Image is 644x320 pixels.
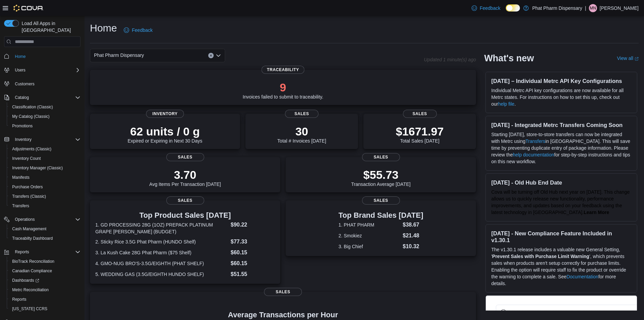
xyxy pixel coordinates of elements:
span: MN [590,4,596,12]
dt: 4. GMO-NUG BRO'S-3.5G/EIGHTH (PHAT SHELF) [95,260,228,267]
button: Promotions [7,121,83,131]
button: Home [1,51,83,61]
span: Sales [285,110,319,118]
button: Inventory [12,135,34,144]
button: Transfers (Classic) [7,192,83,201]
dd: $77.33 [231,238,275,246]
h3: [DATE] - Old Hub End Date [491,179,631,186]
a: My Catalog (Classic) [9,112,52,121]
span: Inventory Manager (Classic) [12,165,63,171]
div: Matthew Nguyen [589,4,597,12]
span: Home [12,52,80,60]
button: Canadian Compliance [7,266,83,276]
p: Individual Metrc API key configurations are now available for all Metrc states. For instructions ... [491,87,631,107]
span: Operations [15,217,35,222]
button: My Catalog (Classic) [7,112,83,121]
span: Sales [403,110,437,118]
span: Users [12,66,80,74]
div: Transaction Average [DATE] [351,168,411,187]
dt: 1. GD PROCESSING 28G (1OZ) PREPACK PLATINUM GRAPE [PERSON_NAME] (BUDGET) [95,221,228,235]
button: [US_STATE] CCRS [7,304,83,314]
dt: 2. Sticky Rice 3.5G Phat Pharm (HUNDO Shelf) [95,238,228,245]
span: Home [15,54,26,59]
p: 9 [243,81,324,94]
span: Customers [12,80,80,88]
button: Inventory Manager (Classic) [7,163,83,173]
span: Dashboards [12,278,39,283]
button: Operations [12,215,38,223]
h2: What's new [484,53,534,64]
span: Classification (Classic) [9,103,80,111]
button: Traceabilty Dashboard [7,234,83,243]
button: BioTrack Reconciliation [7,257,83,266]
span: Cash Management [12,226,46,232]
span: Phat Pharm Dispensary [94,51,144,59]
a: Classification (Classic) [9,103,56,111]
svg: External link [635,57,639,61]
div: Total # Invoices [DATE] [277,125,326,144]
span: Cash Management [9,225,80,233]
a: Transfers [9,202,32,210]
p: 3.70 [149,168,221,182]
h3: [DATE] – Individual Metrc API Key Configurations [491,78,631,84]
dd: $60.15 [231,259,275,268]
span: Purchase Orders [9,183,80,191]
button: Reports [1,247,83,257]
span: Traceabilty Dashboard [12,236,53,241]
span: Manifests [12,175,29,180]
a: Documentation [567,274,598,279]
dd: $60.15 [231,249,275,257]
button: Inventory Count [7,154,83,163]
span: Traceability [262,66,305,74]
span: Catalog [15,95,29,100]
div: Expired or Expiring in Next 30 Days [128,125,202,144]
span: Sales [362,153,400,161]
button: Transfers [7,201,83,211]
a: Cash Management [9,225,49,233]
span: Metrc Reconciliation [9,286,80,294]
span: Catalog [12,93,80,102]
dd: $51.55 [231,270,275,278]
button: Operations [1,215,83,224]
h3: Top Product Sales [DATE] [95,211,275,219]
a: Learn More [584,210,609,215]
span: Sales [362,196,400,205]
span: Dashboards [9,276,80,284]
dd: $10.32 [403,242,423,251]
button: Reports [7,295,83,304]
span: BioTrack Reconciliation [12,259,54,264]
button: Classification (Classic) [7,102,83,112]
button: Inventory [1,135,83,144]
p: Phat Pharm Dispensary [532,4,582,12]
dt: 3. Big Chief [338,243,400,250]
span: Transfers [12,203,29,209]
span: Promotions [9,122,80,130]
dt: 5. WEDDING GAS (3.5G/EIGHTH HUNDO SHELF) [95,271,228,278]
p: $1671.97 [396,125,444,138]
button: Catalog [12,93,31,102]
span: Operations [12,215,80,223]
div: Avg Items Per Transaction [DATE] [149,168,221,187]
button: Metrc Reconciliation [7,285,83,295]
a: Promotions [9,122,35,130]
span: Sales [166,153,204,161]
p: $55.73 [351,168,411,182]
p: The v1.30.1 release includes a valuable new General Setting, ' ', which prevents sales when produ... [491,246,631,287]
a: help file [498,101,514,107]
span: Feedback [480,5,500,12]
span: My Catalog (Classic) [12,114,50,119]
a: Inventory Manager (Classic) [9,164,66,172]
p: | [585,4,586,12]
h3: [DATE] - Integrated Metrc Transfers Coming Soon [491,122,631,128]
a: Canadian Compliance [9,267,55,275]
a: Reports [9,295,29,303]
dt: 2. Smokiez [338,232,400,239]
a: Inventory Count [9,154,44,163]
span: Traceabilty Dashboard [9,234,80,242]
dd: $21.48 [403,232,423,240]
span: Metrc Reconciliation [12,287,49,293]
dd: $90.22 [231,221,275,229]
button: Purchase Orders [7,182,83,192]
span: Reports [9,295,80,303]
h4: Average Transactions per Hour [95,311,471,319]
